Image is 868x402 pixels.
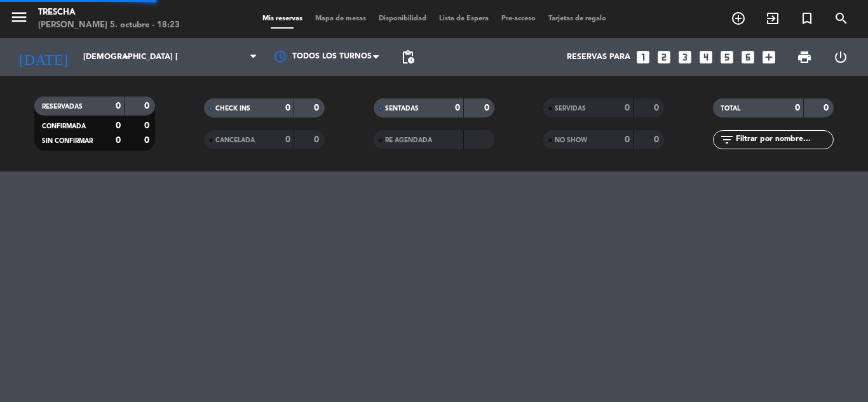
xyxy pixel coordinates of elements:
input: Filtrar por nombre... [735,133,833,147]
span: NO SHOW [555,137,587,144]
span: print [797,50,812,65]
span: Tarjetas de regalo [542,15,613,22]
span: CHECK INS [215,105,250,112]
i: looks_4 [698,49,714,65]
i: filter_list [719,132,735,147]
strong: 0 [144,121,152,130]
strong: 0 [795,104,800,112]
span: RESERVADAS [42,104,83,110]
strong: 0 [285,104,290,112]
span: SENTADAS [385,105,419,112]
strong: 0 [285,135,290,144]
div: Trescha [38,6,180,19]
i: menu [10,8,29,27]
span: Lista de Espera [433,15,495,22]
i: power_settings_new [833,50,848,65]
i: add_circle_outline [731,11,746,26]
i: looks_5 [719,49,735,65]
strong: 0 [484,104,492,112]
i: looks_two [656,49,672,65]
i: looks_one [635,49,651,65]
strong: 0 [455,104,460,112]
i: add_box [761,49,777,65]
span: SIN CONFIRMAR [42,138,93,144]
i: looks_6 [740,49,756,65]
i: turned_in_not [799,11,815,26]
button: menu [10,8,29,31]
strong: 0 [116,136,121,145]
span: RE AGENDADA [385,137,432,144]
span: TOTAL [721,105,740,112]
span: Mis reservas [256,15,309,22]
span: pending_actions [400,50,416,65]
strong: 0 [116,102,121,111]
span: CANCELADA [215,137,255,144]
span: Pre-acceso [495,15,542,22]
i: search [834,11,849,26]
strong: 0 [144,102,152,111]
strong: 0 [314,135,322,144]
span: CONFIRMADA [42,123,86,130]
span: Mapa de mesas [309,15,372,22]
strong: 0 [824,104,831,112]
strong: 0 [625,135,630,144]
strong: 0 [314,104,322,112]
i: arrow_drop_down [118,50,133,65]
strong: 0 [625,104,630,112]
i: exit_to_app [765,11,780,26]
strong: 0 [144,136,152,145]
div: [PERSON_NAME] 5. octubre - 18:23 [38,19,180,32]
strong: 0 [654,104,661,112]
strong: 0 [654,135,661,144]
span: SERVIDAS [555,105,586,112]
i: looks_3 [677,49,693,65]
div: LOG OUT [822,38,858,76]
span: Disponibilidad [372,15,433,22]
i: [DATE] [10,43,77,71]
strong: 0 [116,121,121,130]
span: Reservas para [567,53,630,62]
